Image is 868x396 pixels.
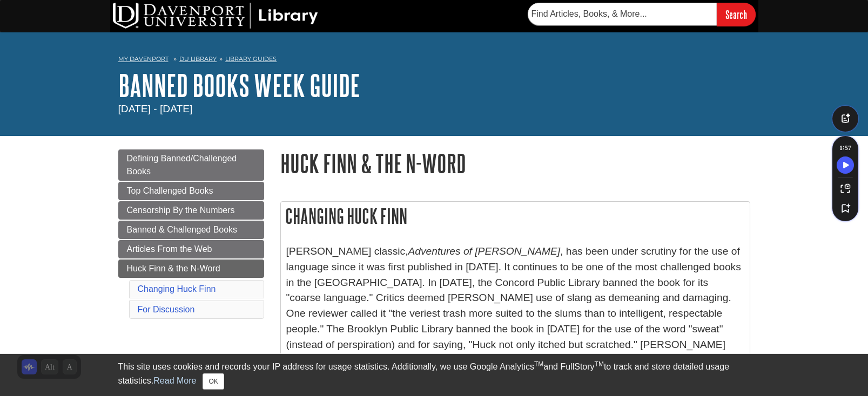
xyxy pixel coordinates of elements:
[118,54,169,64] a: My Davenport
[113,3,318,29] img: DU Library
[127,186,213,195] span: Top Challenged Books
[127,264,220,273] span: Huck Finn & the N-Word
[534,360,543,368] sup: TM
[118,201,264,220] a: Censorship By the Numbers
[118,52,750,69] nav: breadcrumb
[118,240,264,258] a: Articles From the Web
[118,149,264,181] a: Defining Banned/Challenged Books
[138,284,216,293] a: Changing Huck Finn
[118,149,264,321] div: Guide Page Menu
[595,360,604,368] sup: TM
[528,3,756,26] form: Searches DU Library's articles, books, and more
[118,182,264,200] a: Top Challenged Books
[127,225,238,234] span: Banned & Challenged Books
[408,245,561,257] em: Adventures of [PERSON_NAME]
[179,55,217,63] a: DU Library
[225,55,277,63] a: Library Guides
[153,376,196,385] a: Read More
[127,206,235,215] span: Censorship By the Numbers
[138,305,195,314] a: For Discussion
[127,244,212,254] span: Articles From the Web
[717,3,756,26] input: Search
[280,149,750,177] h1: Huck Finn & the N-Word
[118,360,750,390] div: This site uses cookies and records your IP address for usage statistics. Additionally, we use Goo...
[127,154,237,176] span: Defining Banned/Challenged Books
[118,260,264,278] a: Huck Finn & the N-Word
[118,103,193,114] span: [DATE] - [DATE]
[203,373,224,390] button: Close
[118,221,264,239] a: Banned & Challenged Books
[118,69,360,102] a: Banned Books Week Guide
[528,3,717,25] input: Find Articles, Books, & More...
[281,202,750,230] h2: Changing Huck Finn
